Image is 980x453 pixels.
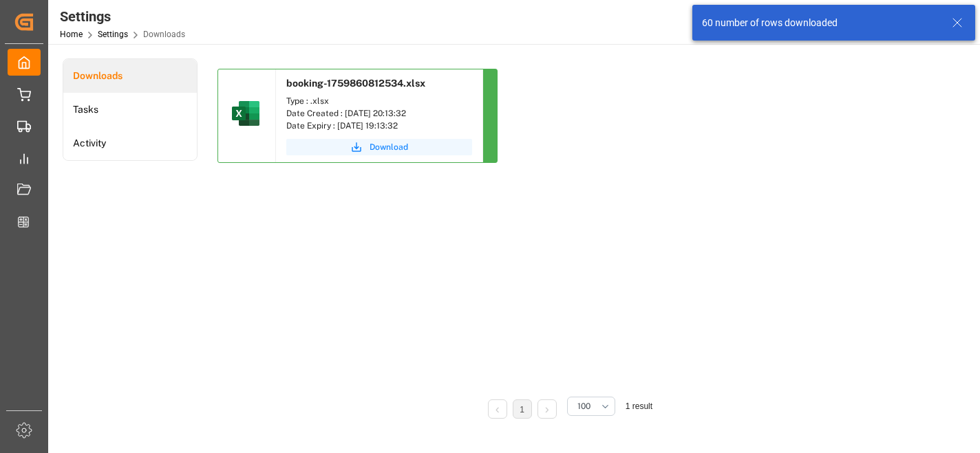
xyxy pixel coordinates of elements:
span: 100 [577,400,590,412]
button: open menu [567,397,615,416]
div: Date Created : [DATE] 20:13:32 [286,107,472,120]
button: Download [286,139,472,155]
span: Download [370,141,408,153]
li: 1 [513,399,532,419]
a: Tasks [63,93,197,126]
img: microsoft-excel-2019--v1.png [229,97,262,130]
a: 1 [520,405,524,415]
div: Type : .xlsx [286,95,472,107]
div: 60 number of rows downloaded [702,16,939,30]
a: Settings [98,30,128,39]
a: Home [60,30,83,39]
a: Activity [63,126,197,160]
li: Previous Page [488,399,507,419]
li: Next Page [537,399,557,419]
span: 1 result [626,401,652,411]
span: booking-1759860812534.xlsx [286,78,425,89]
div: Date Expiry : [DATE] 19:13:32 [286,120,472,132]
a: Downloads [63,59,197,93]
div: Settings [60,6,185,27]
